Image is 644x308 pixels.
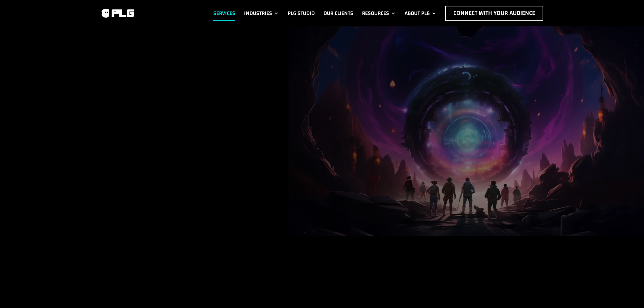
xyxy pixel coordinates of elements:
a: Services [213,6,235,21]
a: PLG Studio [288,6,315,21]
a: About PLG [405,6,436,21]
a: Industries [244,6,279,21]
a: Resources [362,6,396,21]
a: Connect with Your Audience [445,6,543,21]
a: Our Clients [324,6,353,21]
